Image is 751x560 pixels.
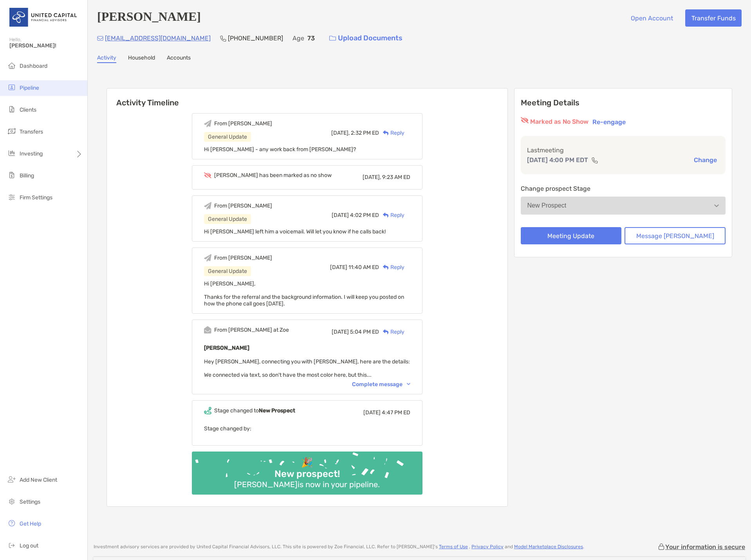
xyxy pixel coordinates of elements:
img: Event icon [204,172,211,178]
a: Terms of Use [439,544,468,549]
button: Open Account [625,9,679,27]
img: investing icon [7,148,16,158]
a: Household [128,54,155,63]
span: Hi [PERSON_NAME] left him a voicemail. Will let you know if he calls back! [204,228,386,235]
img: logout icon [7,540,16,550]
img: Event icon [204,120,211,127]
img: button icon [329,36,336,41]
div: From [PERSON_NAME] [214,120,272,127]
div: From [PERSON_NAME] [214,255,272,261]
span: [DATE], [363,174,381,181]
b: [PERSON_NAME] [204,345,249,351]
span: 5:04 PM ED [350,329,379,335]
p: 73 [307,33,315,43]
p: Marked as No Show [530,117,589,126]
div: New prospect! [271,468,343,480]
p: [PHONE_NUMBER] [228,33,283,43]
img: clients icon [7,105,16,114]
span: Log out [20,542,38,549]
a: Privacy Policy [471,544,504,549]
div: General Update [204,214,251,224]
b: New Prospect [259,407,295,414]
h4: [PERSON_NAME] [97,9,201,27]
div: New Prospect [527,202,567,209]
span: 2:32 PM ED [351,130,379,136]
span: [DATE], [331,130,350,136]
div: Reply [379,129,404,137]
img: Reply icon [383,265,389,270]
span: Hi [PERSON_NAME], Thanks for the referral and the background information. I will keep you posted ... [204,280,404,307]
span: Transfers [20,128,43,135]
p: Your information is secure [665,543,745,551]
a: Model Marketplace Disclosures [514,544,583,549]
p: Stage changed by: [204,424,410,434]
img: dashboard icon [7,61,16,70]
div: [PERSON_NAME] is now in your pipeline. [231,480,383,489]
span: [DATE] [332,329,349,335]
img: red eyr [521,117,529,123]
img: get-help icon [7,518,16,528]
div: Reply [379,211,404,219]
div: General Update [204,266,251,276]
img: transfers icon [7,126,16,136]
div: Stage changed to [214,407,295,414]
img: Phone Icon [220,35,226,42]
div: Reply [379,263,404,271]
button: Message [PERSON_NAME] [625,227,726,244]
div: [PERSON_NAME] has been marked as no show [214,172,332,179]
img: Reply icon [383,130,389,135]
img: Event icon [204,202,211,210]
button: Transfer Funds [685,9,742,27]
button: Re-engage [590,117,628,126]
span: Clients [20,107,36,113]
span: Pipeline [20,85,39,91]
span: 4:47 PM ED [382,409,410,416]
div: Complete message [352,381,410,388]
img: firm-settings icon [7,192,16,202]
img: Confetti [192,452,422,488]
img: pipeline icon [7,83,16,92]
img: communication type [591,157,598,163]
p: Meeting Details [521,98,726,108]
h6: Activity Timeline [107,89,507,107]
span: Billing [20,172,34,179]
div: 🎉 [298,457,316,468]
span: Hi [PERSON_NAME] - any work back from [PERSON_NAME]? [204,146,356,153]
button: New Prospect [521,197,726,215]
img: United Capital Logo [9,3,78,31]
span: [DATE] [332,212,349,219]
img: billing icon [7,170,16,180]
span: Settings [20,499,40,505]
span: [DATE] [330,264,347,271]
p: [EMAIL_ADDRESS][DOMAIN_NAME] [105,33,211,43]
img: Event icon [204,407,211,414]
a: Activity [97,54,116,63]
span: Add New Client [20,477,57,483]
span: 4:02 PM ED [350,212,379,219]
p: [DATE] 4:00 PM EDT [527,155,588,165]
img: Open dropdown arrow [714,204,719,207]
p: Change prospect Stage [521,184,726,193]
span: 9:23 AM ED [382,174,410,181]
span: Dashboard [20,63,47,69]
img: Chevron icon [407,383,410,385]
img: Reply icon [383,329,389,334]
img: Email Icon [97,36,103,41]
div: From [PERSON_NAME] at Zoe [214,327,289,333]
img: Reply icon [383,213,389,218]
p: Last meeting [527,145,720,155]
a: Accounts [167,54,191,63]
span: Hey [PERSON_NAME], connecting you with [PERSON_NAME], here are the details: We connected via text... [204,358,410,378]
img: Event icon [204,326,211,334]
img: add_new_client icon [7,475,16,484]
p: Age [292,33,304,43]
span: [DATE] [363,409,381,416]
span: Firm Settings [20,194,52,201]
img: Event icon [204,254,211,262]
span: Investing [20,150,43,157]
p: Investment advisory services are provided by United Capital Financial Advisors, LLC . This site i... [94,544,584,550]
a: Upload Documents [324,30,408,47]
span: [PERSON_NAME]! [9,42,83,49]
button: Change [691,156,719,164]
div: General Update [204,132,251,142]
